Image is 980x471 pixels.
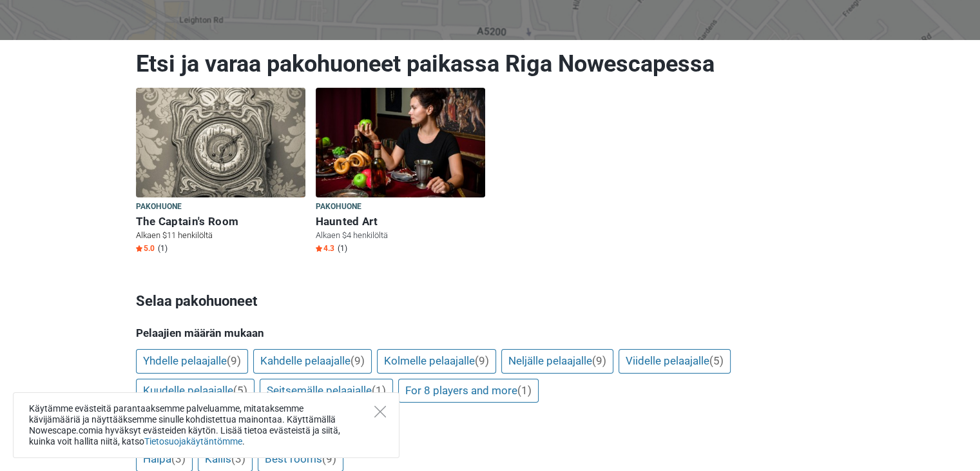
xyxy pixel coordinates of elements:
a: Haunted Art Pakohuone Haunted Art Alkaen $4 henkilöltä Star4.3 (1) [316,88,485,256]
span: (5) [233,384,247,397]
span: 4.3 [316,243,334,254]
p: Alkaen $11 henkilöltä [136,230,305,241]
h6: Haunted Art [316,215,485,228]
span: (9) [227,354,241,367]
span: 5.0 [136,243,155,254]
a: The Captain's Room Pakohuone The Captain's Room Alkaen $11 henkilöltä Star5.0 (1) [136,88,305,256]
span: Pakohuone [316,200,362,214]
h6: The Captain's Room [136,215,305,228]
h1: Etsi ja varaa pakohuoneet paikassa Riga Nowescapessa [136,50,845,78]
span: (1) [517,384,532,397]
span: (5) [709,354,724,367]
a: Kolmelle pelaajalle(9) [377,349,496,374]
span: (9) [322,452,336,465]
a: Tietosuojakäytäntömme [144,436,242,446]
a: For 8 players and more(1) [398,379,539,403]
a: Neljälle pelaajalle(9) [501,349,613,374]
button: Close [374,406,386,417]
a: Seitsemälle pelaajalle(1) [260,379,393,403]
span: (1) [158,243,168,254]
a: Kuudelle pelaajalle(5) [136,379,255,403]
a: Kahdelle pelaajalle(9) [253,349,372,374]
img: The Captain's Room [136,88,305,197]
img: Star [136,245,142,252]
div: Käytämme evästeitä parantaaksemme palveluamme, mitataksemme kävijämääriä ja näyttääksemme sinulle... [13,392,399,458]
h3: Selaa pakohuoneet [136,291,845,312]
span: Pakohuone [136,200,182,214]
span: (3) [231,452,245,465]
span: (3) [171,452,186,465]
span: (9) [475,354,489,367]
a: Viidelle pelaajalle(5) [619,349,731,374]
a: Yhdelle pelaajalle(9) [136,349,248,374]
h5: [PERSON_NAME] ja arvosteluiden mukaan [136,425,845,437]
h5: Pelaajien määrän mukaan [136,326,845,339]
span: (1) [338,243,347,254]
img: Haunted Art [316,88,485,197]
span: (1) [372,384,386,397]
img: Star [316,245,322,252]
span: (9) [351,354,365,367]
span: (9) [592,354,606,367]
p: Alkaen $4 henkilöltä [316,230,485,241]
